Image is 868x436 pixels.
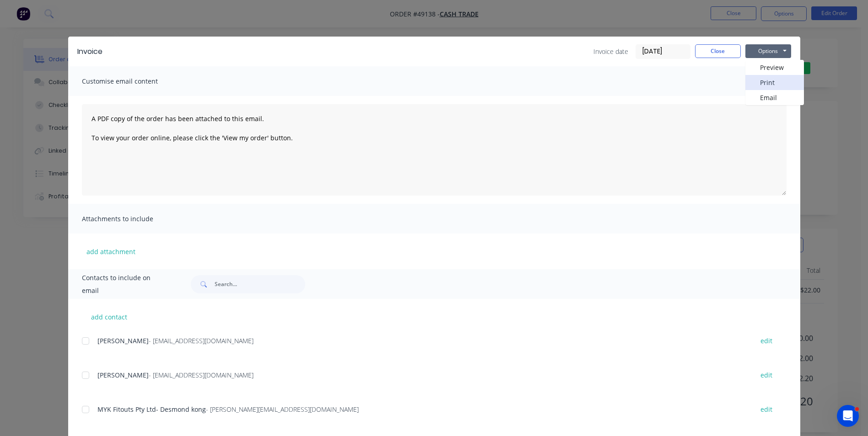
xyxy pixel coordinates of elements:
[82,213,183,225] span: Attachments to include
[755,403,778,415] button: edit
[97,336,149,345] span: [PERSON_NAME]
[149,371,253,379] span: - [EMAIL_ADDRESS][DOMAIN_NAME]
[77,46,102,57] div: Invoice
[745,90,804,105] button: Email
[755,335,778,347] button: edit
[745,44,791,58] button: Options
[755,369,778,381] button: edit
[97,371,149,379] span: [PERSON_NAME]
[82,310,137,324] button: add contact
[206,405,359,414] span: - [PERSON_NAME][EMAIL_ADDRESS][DOMAIN_NAME]
[745,75,804,90] button: Print
[837,405,859,427] iframe: Intercom live chat
[149,336,253,345] span: - [EMAIL_ADDRESS][DOMAIN_NAME]
[745,60,804,75] button: Preview
[82,271,168,297] span: Contacts to include on email
[215,275,305,293] input: Search...
[82,245,140,258] button: add attachment
[695,44,741,58] button: Close
[82,104,787,196] textarea: A PDF copy of the order has been attached to this email. To view your order online, please click ...
[82,75,183,88] span: Customise email content
[97,405,206,414] span: MYK Fitouts Pty Ltd- Desmond kong
[593,47,628,56] span: Invoice date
